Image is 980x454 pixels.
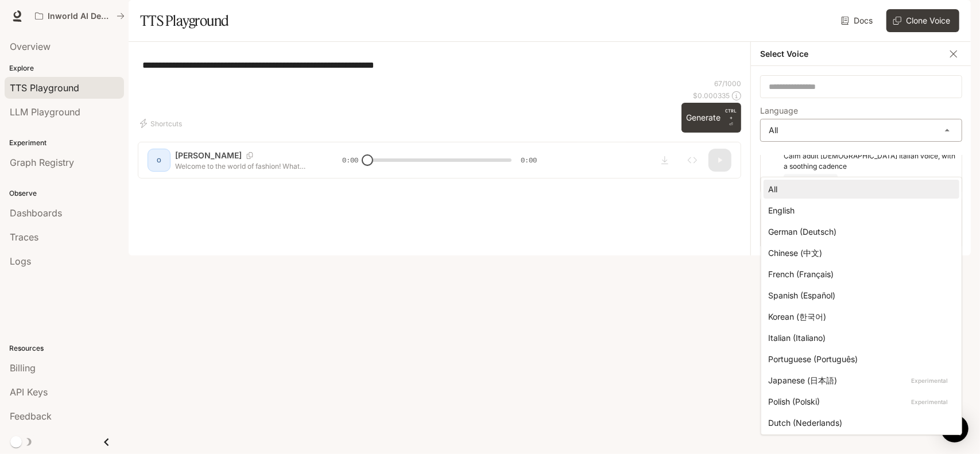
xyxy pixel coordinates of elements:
[768,311,950,323] div: Korean (한국어)
[768,417,950,429] div: Dutch (Nederlands)
[909,397,950,407] p: Experimental
[768,268,950,280] div: French (Français)
[768,226,950,238] div: German (Deutsch)
[768,183,950,195] div: All
[768,353,950,365] div: Portuguese (Português)
[768,332,950,344] div: Italian (Italiano)
[768,247,950,259] div: Chinese (中文)
[909,375,950,386] p: Experimental
[768,289,950,301] div: Spanish (Español)
[768,395,950,408] div: Polish (Polski)
[768,374,950,386] div: Japanese (日本語)
[768,204,950,216] div: English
